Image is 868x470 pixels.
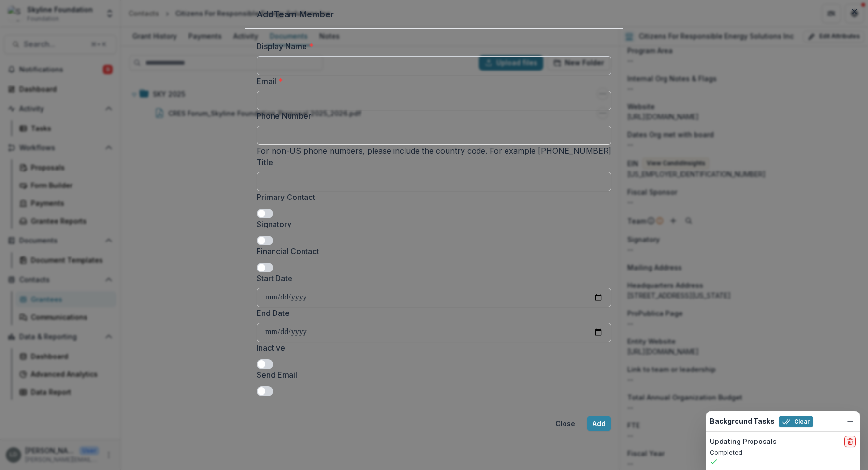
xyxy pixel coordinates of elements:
button: Clear [779,416,813,427]
label: Send Email [257,369,606,381]
label: Signatory [257,218,606,230]
label: Title [257,157,606,168]
label: Financial Contact [257,245,606,257]
h2: Background Tasks [710,417,775,426]
label: Inactive [257,342,606,354]
p: Completed [710,448,856,457]
button: Dismiss [844,415,856,427]
label: Display Name [257,41,606,52]
label: Start Date [257,272,606,284]
div: For non-US phone numbers, please include the country code. For example [PHONE_NUMBER] [257,145,611,157]
button: Close [847,4,862,19]
h2: Updating Proposals [710,438,777,446]
label: Primary Contact [257,191,606,203]
button: Close [550,416,581,431]
label: End Date [257,307,606,319]
button: delete [844,436,856,447]
label: Email [257,75,606,87]
label: Phone Number [257,110,606,122]
button: Add [587,416,611,431]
